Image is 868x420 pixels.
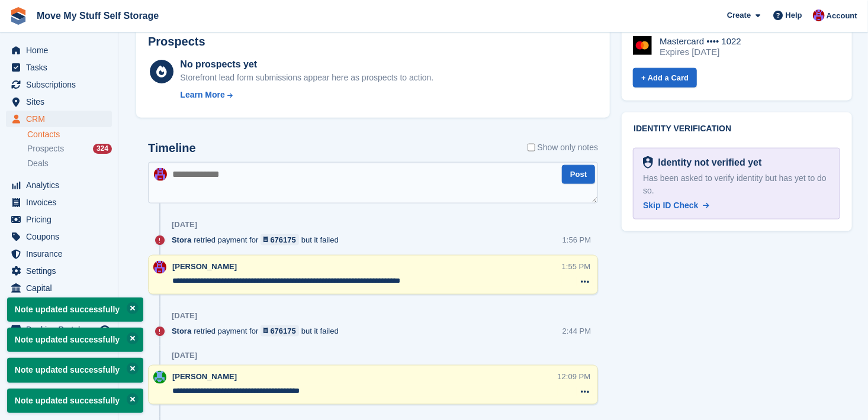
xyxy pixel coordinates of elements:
[26,211,97,228] span: Pricing
[643,172,830,197] div: Has been asked to verify identity but has yet to do so.
[6,76,112,93] a: menu
[26,194,97,211] span: Invoices
[6,111,112,127] a: menu
[154,168,167,181] img: Carrie Machin
[172,234,191,245] span: Stora
[26,42,97,59] span: Home
[26,177,97,193] span: Analytics
[633,36,652,55] img: Mastercard Logo
[653,156,761,170] div: Identity not verified yet
[813,9,825,21] img: Carrie Machin
[643,201,698,210] span: Skip ID Check
[26,245,97,262] span: Insurance
[660,36,741,47] div: Mastercard •••• 1022
[180,89,433,101] a: Learn More
[180,89,224,101] div: Learn More
[827,10,857,22] span: Account
[26,263,97,279] span: Settings
[7,389,143,413] p: Note updated successfully
[26,111,97,127] span: CRM
[26,59,97,76] span: Tasks
[6,93,112,110] a: menu
[643,199,709,212] a: Skip ID Check
[27,157,112,170] a: Deals
[660,47,741,57] div: Expires [DATE]
[172,311,197,321] div: [DATE]
[172,262,237,271] span: [PERSON_NAME]
[26,76,97,93] span: Subscriptions
[153,371,166,384] img: Dan
[27,129,112,140] a: Contacts
[271,234,296,245] div: 676175
[26,93,97,110] span: Sites
[6,194,112,211] a: menu
[7,358,143,382] p: Note updated successfully
[6,321,112,338] a: menu
[6,263,112,279] a: menu
[93,144,112,154] div: 324
[562,325,591,337] div: 2:44 PM
[562,261,590,272] div: 1:55 PM
[153,261,166,274] img: Carrie Machin
[172,220,197,230] div: [DATE]
[6,59,112,76] a: menu
[643,156,653,169] img: Identity Verification Ready
[6,280,112,296] a: menu
[172,372,237,381] span: [PERSON_NAME]
[172,325,345,337] div: retried payment for but it failed
[562,234,591,245] div: 1:56 PM
[261,325,299,337] a: 676175
[27,143,64,154] span: Prospects
[634,124,840,134] h2: Identity verification
[6,245,112,262] a: menu
[6,177,112,193] a: menu
[7,298,143,322] p: Note updated successfully
[26,228,97,245] span: Coupons
[271,325,296,337] div: 676175
[727,9,751,21] span: Create
[786,9,802,21] span: Help
[27,143,112,155] a: Prospects 324
[32,6,163,25] a: Move My Stuff Self Storage
[6,228,112,245] a: menu
[7,328,143,352] p: Note updated successfully
[528,141,535,154] input: Show only notes
[558,371,591,382] div: 12:09 PM
[6,42,112,59] a: menu
[528,141,599,154] label: Show only notes
[6,211,112,228] a: menu
[633,68,697,88] a: + Add a Card
[148,141,196,155] h2: Timeline
[180,72,433,84] div: Storefront lead form submissions appear here as prospects to action.
[172,325,191,337] span: Stora
[172,234,345,245] div: retried payment for but it failed
[148,35,205,49] h2: Prospects
[27,158,49,169] span: Deals
[172,351,197,360] div: [DATE]
[26,280,97,296] span: Capital
[9,7,27,25] img: stora-icon-8386f47178a22dfd0bd8f6a31ec36ba5ce8667c1dd55bd0f319d3a0aa187defe.svg
[562,165,595,185] button: Post
[180,57,433,72] div: No prospects yet
[261,234,299,245] a: 676175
